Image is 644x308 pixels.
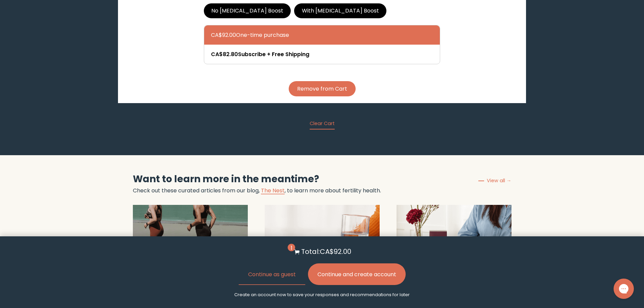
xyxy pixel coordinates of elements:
[234,292,410,298] p: Create an account now to save your responses and recommendations for later
[308,263,406,285] button: Continue and create account
[265,205,380,289] img: Can you take a prenatal even if you're not pregnant?
[478,177,511,184] a: View all →
[133,205,248,289] img: How to prep for IVF with tips from an ND
[301,246,351,257] p: Total: CA$92.00
[261,187,285,194] a: The Nest
[294,3,386,18] label: With [MEDICAL_DATA] Boost
[133,172,381,186] h2: Want to learn more in the meantime?
[239,263,305,285] button: Continue as guest
[133,186,381,195] p: Check out these curated articles from our blog, , to learn more about fertility health.
[310,120,335,129] button: Clear Cart
[204,3,291,18] label: No [MEDICAL_DATA] Boost
[288,244,295,251] span: 1
[610,276,637,301] iframe: Gorgias live chat messenger
[289,81,356,96] button: Remove from Cart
